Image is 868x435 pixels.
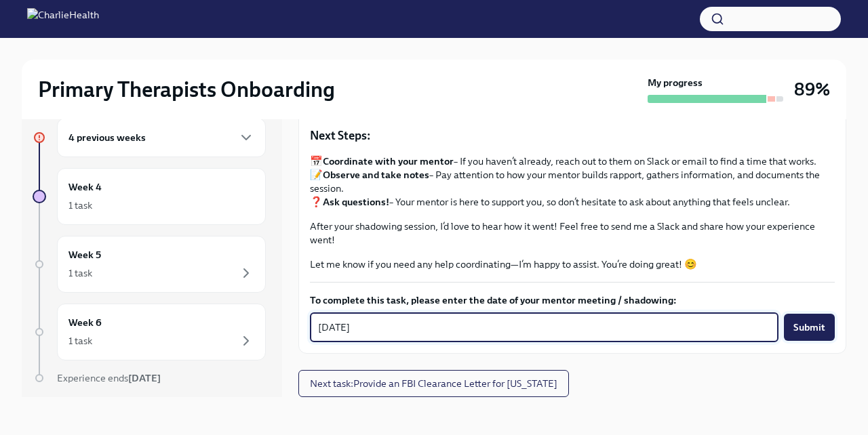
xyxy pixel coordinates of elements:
[68,199,92,212] div: 1 task
[68,315,102,330] h6: Week 6
[68,130,146,145] h6: 4 previous weeks
[794,77,830,102] h3: 89%
[38,76,335,103] h2: Primary Therapists Onboarding
[33,236,266,293] a: Week 51 task
[310,154,835,209] p: 📅 – If you haven’t already, reach out to them on Slack or email to find a time that works. 📝 – Pa...
[68,180,102,194] h6: Week 4
[310,377,557,390] span: Next task : Provide an FBI Clearance Letter for [US_STATE]
[648,76,703,89] strong: My progress
[793,320,825,334] span: Submit
[128,372,161,384] strong: [DATE]
[323,169,429,181] strong: Observe and take notes
[57,372,161,384] span: Experience ends
[310,293,835,307] label: To complete this task, please enter the date of your mentor meeting / shadowing:
[323,196,389,208] strong: Ask questions!
[310,257,835,271] p: Let me know if you need any help coordinating—I’m happy to assist. You’re doing great! 😊
[323,155,454,167] strong: Coordinate with your mentor
[57,118,266,157] div: 4 previous weeks
[318,319,770,335] textarea: [DATE]
[27,8,99,30] img: CharlieHealth
[33,304,266,360] a: Week 61 task
[298,370,569,397] button: Next task:Provide an FBI Clearance Letter for [US_STATE]
[68,247,101,262] h6: Week 5
[784,314,835,341] button: Submit
[68,266,92,280] div: 1 task
[68,334,92,348] div: 1 task
[310,220,835,247] p: After your shadowing session, I’d love to hear how it went! Feel free to send me a Slack and shar...
[310,127,835,144] p: Next Steps:
[33,168,266,225] a: Week 41 task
